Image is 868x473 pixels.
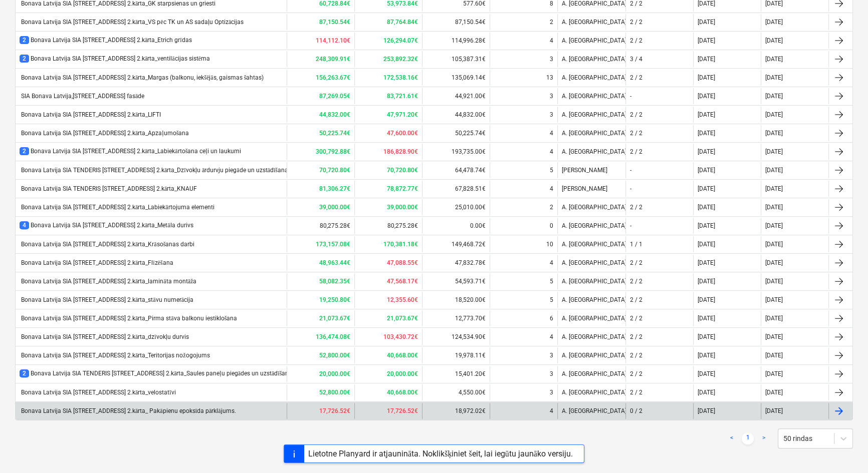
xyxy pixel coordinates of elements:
div: Lietotne Planyard ir atjaunināta. Noklikšķiniet šeit, lai iegūtu jaunāko versiju. [308,449,573,458]
div: A. [GEOGRAPHIC_DATA] [557,218,625,234]
b: 81,306.27€ [319,185,350,192]
div: - [630,93,631,100]
b: 136,474.08€ [316,333,350,340]
b: 83,721.61€ [387,93,418,100]
div: 2 / 2 [630,352,642,359]
div: [DATE] [698,315,715,322]
div: 2 / 2 [630,315,642,322]
div: [DATE] [765,130,783,137]
div: 2 / 2 [630,19,642,26]
div: 2 / 2 [630,370,642,377]
div: Bonava Latvija SIA [STREET_ADDRESS] 2.kārta_LIFTI [20,111,161,119]
div: [DATE] [765,56,783,63]
div: Bonava Latvija SIA [STREET_ADDRESS] 2.kārta_ Pakāpienu epoksīda pārklājums. [20,407,236,415]
div: 18,972.02€ [422,403,490,419]
div: [DATE] [765,204,783,211]
div: 4 [550,259,553,266]
div: 44,921.00€ [422,88,490,104]
span: 2 [20,147,29,155]
div: 2 / 2 [630,74,642,81]
div: 2 / 2 [630,148,642,155]
div: Bonava Latvija SIA [STREET_ADDRESS] 2.kārta_VS pēc TK un AS sadaļu Optizācijas [20,19,244,26]
b: 78,872.77€ [387,185,418,192]
b: 156,263.67€ [316,74,350,81]
div: A. [GEOGRAPHIC_DATA] [557,33,625,49]
div: [DATE] [765,296,783,303]
div: 5 [550,278,553,285]
a: Next page [758,432,770,444]
div: A. [GEOGRAPHIC_DATA] [557,310,625,326]
div: 4 [550,148,553,155]
b: 186,828.90€ [383,148,418,155]
div: 2 / 2 [630,111,642,118]
span: 2 [20,369,29,377]
div: 3 [550,389,553,396]
div: Bonava Latvija SIA [STREET_ADDRESS] 2.kārta_Margas (balkonu, iekšējās, gaismas šahtas) [20,74,264,82]
div: 4 [550,130,553,137]
div: [DATE] [765,74,783,81]
div: [DATE] [698,389,715,396]
div: A. [GEOGRAPHIC_DATA] [557,199,625,215]
div: Bonava Latvija SIA [STREET_ADDRESS] 2.kārta_Labiekārtojuma elementi [20,204,214,211]
div: A. [GEOGRAPHIC_DATA] [557,255,625,271]
div: [DATE] [698,130,715,137]
div: 3 [550,56,553,63]
div: [DATE] [765,315,783,322]
div: A. [GEOGRAPHIC_DATA] [557,236,625,252]
b: 19,250.80€ [319,296,350,303]
div: [DATE] [698,352,715,359]
div: [DATE] [765,167,783,174]
div: 2 [550,204,553,211]
b: 39,000.00€ [319,204,350,211]
b: 39,000.00€ [387,204,418,211]
div: 80,275.28€ [287,218,354,234]
div: 15,401.20€ [422,366,490,382]
div: [DATE] [698,19,715,26]
div: [DATE] [698,111,715,118]
div: A. [GEOGRAPHIC_DATA] [557,51,625,67]
div: 1 / 1 [630,241,642,248]
div: [DATE] [698,93,715,100]
div: 18,520.00€ [422,292,490,308]
div: A. [GEOGRAPHIC_DATA] [557,384,625,400]
div: A. [GEOGRAPHIC_DATA] [557,70,625,86]
div: 6 [550,315,553,322]
iframe: Chat Widget [818,425,868,473]
div: [DATE] [698,296,715,303]
div: 80,275.28€ [354,218,422,234]
b: 48,963.44€ [319,259,350,266]
b: 114,112.10€ [316,37,350,44]
b: 40,668.00€ [387,352,418,359]
div: Bonava Latvija SIA [STREET_ADDRESS] 2.kārta_Etrich grīdas [20,36,192,45]
div: - [630,185,631,192]
b: 126,294.07€ [383,37,418,44]
div: Bonava Latvija SIA [STREET_ADDRESS] 2.kārta_Krāsošanas darbi [20,241,194,248]
span: 2 [20,55,29,63]
div: Bonava Latvija SIA [STREET_ADDRESS] 2.kārta_velostatīvi [20,389,176,396]
div: [DATE] [765,93,783,100]
div: - [630,167,631,174]
div: 2 [550,19,553,26]
div: [DATE] [765,185,783,192]
b: 87,269.05€ [319,93,350,100]
div: [DATE] [698,407,715,414]
b: 20,000.00€ [387,370,418,377]
div: 3 [550,93,553,100]
div: [DATE] [765,241,783,248]
div: 2 / 2 [630,278,642,285]
div: [DATE] [698,56,715,63]
div: 2 / 2 [630,296,642,303]
div: Bonava Latvija SIA [STREET_ADDRESS] 2.kārta_ventilācijas sistēma [20,55,210,63]
div: 114,996.28€ [422,33,490,49]
div: 12,773.70€ [422,310,490,326]
div: [DATE] [698,185,715,192]
div: Bonava Latvija SIA [STREET_ADDRESS] 2.kārta_lamināta montāža [20,278,196,285]
div: SIA Bonava Latvija,[STREET_ADDRESS] fasāde [20,93,144,100]
div: Bonava Latvija SIA [STREET_ADDRESS] 2.kārta_Pirma stāva balkonu iestiklošana [20,315,237,322]
b: 52,800.00€ [319,352,350,359]
div: 3 [550,370,553,377]
div: 2 / 2 [630,333,642,340]
div: 193,735.00€ [422,144,490,160]
div: [PERSON_NAME] [557,181,625,197]
div: 5 [550,167,553,174]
